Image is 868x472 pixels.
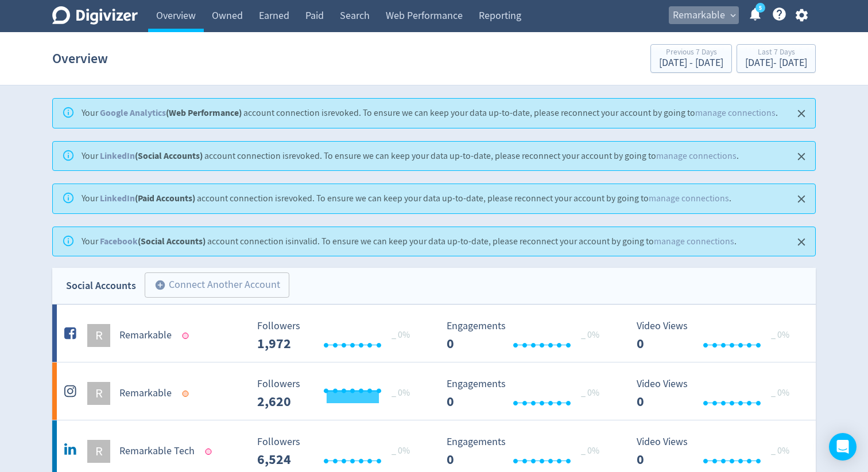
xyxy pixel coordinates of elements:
a: Connect Another Account [136,274,289,298]
span: Data last synced: 5 Nov 2024, 4:02am (AEDT) [183,391,192,397]
svg: Video Views 0 [631,379,803,409]
span: Remarkable [673,6,725,25]
span: _ 0% [581,329,599,341]
div: [DATE] - [DATE] [745,58,807,68]
div: Your account connection is invalid . To ensure we can keep your data up-to-date, please reconnect... [82,231,737,253]
svg: Engagements 0 [441,321,613,351]
svg: Followers --- [251,436,424,467]
div: R [87,440,110,463]
svg: Followers --- [251,379,424,409]
a: manage connections [695,107,776,119]
a: manage connections [649,193,729,204]
h5: Remarkable [119,387,172,400]
svg: Followers --- [251,321,424,351]
span: _ 0% [771,329,789,341]
div: Social Accounts [66,278,136,294]
text: 5 [759,4,762,12]
a: LinkedIn [100,192,135,204]
h1: Overview [52,40,108,77]
div: [DATE] - [DATE] [659,58,723,68]
strong: (Paid Accounts) [100,192,195,204]
span: _ 0% [771,445,789,457]
span: _ 0% [392,445,410,457]
div: Previous 7 Days [659,48,723,58]
div: Your account connection is revoked . To ensure we can keep your data up-to-date, please reconnect... [82,145,739,167]
div: Open Intercom Messenger [829,433,857,461]
button: Connect Another Account [145,272,289,298]
a: Google Analytics [100,107,166,119]
a: manage connections [654,236,734,247]
span: Data last synced: 12 May 2025, 3:01am (AEST) [183,333,192,339]
strong: (Web Performance) [100,107,242,119]
a: LinkedIn [100,150,135,162]
strong: (Social Accounts) [100,150,203,162]
svg: Engagements 0 [441,379,613,409]
svg: Engagements 0 [441,436,613,467]
a: 5 [755,3,765,13]
a: RRemarkable Followers --- _ 0% Followers 1,972 Engagements 0 Engagements 0 _ 0% Video Views 0 Vid... [52,305,816,362]
button: Close [792,147,811,166]
button: Remarkable [669,6,739,25]
svg: Video Views 0 [631,321,803,351]
span: Data last synced: 27 May 2024, 7:02pm (AEST) [206,448,215,455]
div: Your account connection is revoked . To ensure we can keep your data up-to-date, please reconnect... [82,102,778,124]
button: Close [792,233,811,252]
svg: Video Views 0 [631,436,803,467]
h5: Remarkable [119,329,172,342]
strong: (Social Accounts) [100,235,206,247]
span: _ 0% [581,387,599,399]
button: Close [792,190,811,209]
div: Last 7 Days [745,48,807,58]
span: _ 0% [581,445,599,457]
button: Last 7 Days[DATE]- [DATE] [737,44,816,73]
div: R [87,324,110,347]
span: _ 0% [392,387,410,399]
span: _ 0% [392,329,410,341]
a: manage connections [656,150,737,162]
span: expand_more [728,10,738,21]
span: add_circle [154,279,166,291]
a: Facebook [100,235,138,247]
a: RRemarkable Followers --- _ 0% Followers 2,620 Engagements 0 Engagements 0 _ 0% Video Views 0 Vid... [52,362,816,420]
div: Your account connection is revoked . To ensure we can keep your data up-to-date, please reconnect... [82,188,731,210]
div: R [87,382,110,405]
button: Previous 7 Days[DATE] - [DATE] [650,44,732,73]
span: _ 0% [771,387,789,399]
h5: Remarkable Tech [119,444,195,458]
button: Close [792,104,811,123]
